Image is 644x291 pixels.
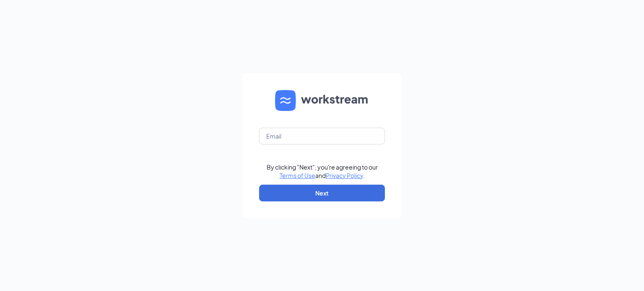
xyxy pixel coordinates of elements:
[259,128,385,144] input: Email
[259,185,385,201] button: Next
[326,172,363,179] a: Privacy Policy
[280,172,315,179] a: Terms of Use
[267,163,378,180] div: By clicking "Next", you're agreeing to our and .
[275,90,369,111] img: WS logo and Workstream text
